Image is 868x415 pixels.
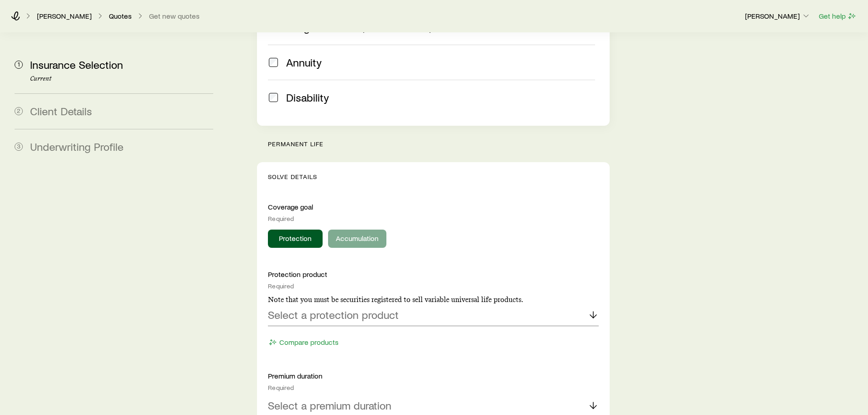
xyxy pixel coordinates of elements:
[15,61,23,69] span: 1
[268,173,598,180] p: Solve Details
[268,140,609,148] p: permanent life
[15,143,23,151] span: 3
[818,11,857,21] button: Get help
[268,399,391,412] p: Select a premium duration
[268,384,598,391] div: Required
[268,202,598,211] p: Coverage goal
[30,75,213,82] p: Current
[30,104,92,118] span: Client Details
[108,12,132,20] a: Quotes
[268,270,598,279] p: Protection product
[268,295,598,304] p: Note that you must be securities registered to sell variable universal life products.
[286,56,322,69] span: Annuity
[149,12,200,20] button: Get new quotes
[269,93,278,102] input: Disability
[30,58,123,71] span: Insurance Selection
[268,230,323,248] button: Protection
[286,91,329,104] span: Disability
[269,58,278,67] input: Annuity
[30,140,123,153] span: Underwriting Profile
[745,11,811,22] button: [PERSON_NAME]
[268,337,339,348] button: Compare products
[15,107,23,115] span: 2
[268,308,399,321] p: Select a protection product
[36,12,92,20] a: [PERSON_NAME]
[745,11,811,20] p: [PERSON_NAME]
[268,371,598,380] p: Premium duration
[268,282,598,290] div: Required
[268,215,598,222] div: Required
[328,230,386,248] button: Accumulation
